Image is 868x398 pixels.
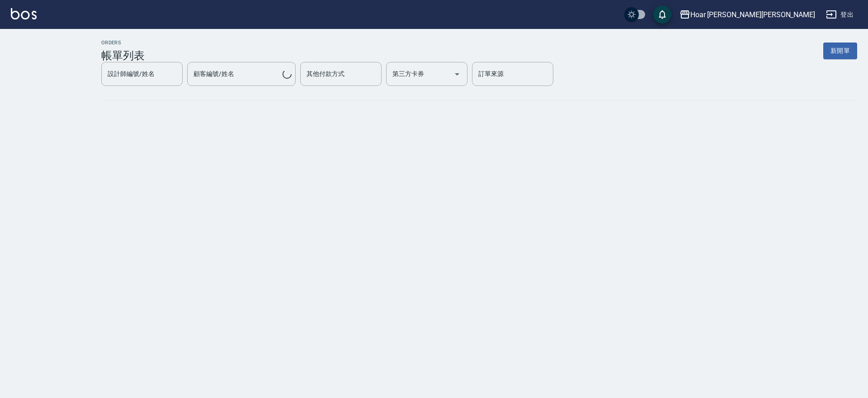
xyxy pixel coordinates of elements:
[823,46,857,55] a: 新開單
[101,49,145,62] h3: 帳單列表
[823,43,857,59] button: 新開單
[653,5,671,24] button: save
[690,9,815,20] div: Hoar [PERSON_NAME][PERSON_NAME]
[822,6,857,23] button: 登出
[101,40,145,46] h2: ORDERS
[676,5,819,24] button: Hoar [PERSON_NAME][PERSON_NAME]
[11,8,37,19] img: Logo
[450,67,464,81] button: Open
